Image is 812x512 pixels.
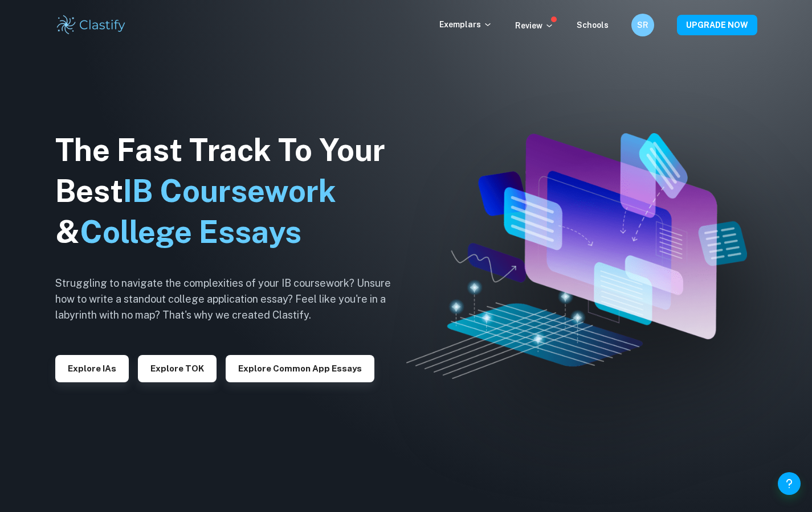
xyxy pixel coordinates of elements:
[631,14,654,36] button: SR
[80,214,301,250] span: College Essays
[406,133,747,379] img: Clastify hero
[55,14,128,36] img: Clastify logo
[123,173,336,209] span: IB Coursework
[226,362,374,373] a: Explore Common App essays
[778,472,801,495] button: Help and Feedback
[55,362,129,373] a: Explore IAs
[138,362,217,373] a: Explore TOK
[55,355,129,382] button: Explore IAs
[677,15,757,35] button: UPGRADE NOW
[226,355,374,382] button: Explore Common App essays
[636,19,649,31] h6: SR
[515,19,554,32] p: Review
[439,18,492,31] p: Exemplars
[138,355,217,382] button: Explore TOK
[577,20,609,30] a: Schools
[55,130,409,253] h1: The Fast Track To Your Best &
[55,275,409,323] h6: Struggling to navigate the complexities of your IB coursework? Unsure how to write a standout col...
